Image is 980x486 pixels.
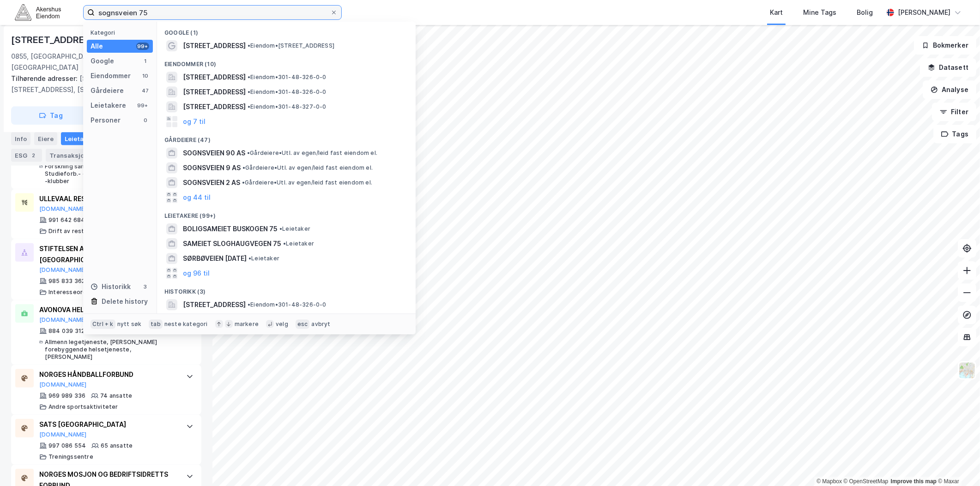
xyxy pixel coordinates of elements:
[39,205,87,213] button: [DOMAIN_NAME]
[11,32,102,47] div: [STREET_ADDRESS]
[296,320,310,329] div: esc
[91,70,131,81] div: Eiendommer
[891,478,937,485] a: Improve this map
[183,72,246,83] span: [STREET_ADDRESS]
[934,442,980,486] iframe: Chat Widget
[817,478,842,485] a: Mapbox
[15,4,61,20] img: akershus-eiendom-logo.9091f326c980b4bce74ccdd9f866810c.svg
[248,255,279,262] span: Leietaker
[142,87,149,94] div: 47
[91,281,131,292] div: Historikk
[11,106,91,125] button: Tag
[91,115,121,126] div: Personer
[247,149,377,157] span: Gårdeiere • Utl. av egen/leid fast eiendom el.
[248,301,327,308] span: Eiendom • 301-48-326-0-0
[276,320,288,328] div: velg
[283,240,314,247] span: Leietaker
[29,151,38,160] div: 2
[39,193,177,204] div: ULLEVAAL RESTAURANTDRIFT AS
[803,7,836,18] div: Mine Tags
[247,149,250,156] span: •
[142,117,149,124] div: 0
[91,29,153,36] div: Kategori
[898,7,950,18] div: [PERSON_NAME]
[11,132,30,145] div: Info
[48,289,137,296] div: Interesseorganisasjoner ellers
[34,132,57,145] div: Eiere
[248,74,327,81] span: Eiendom • 301-48-326-0-0
[48,403,118,411] div: Andre sportsaktiviteter
[183,148,245,159] span: SOGNSVEIEN 90 AS
[183,299,246,310] span: [STREET_ADDRESS]
[11,51,129,73] div: 0855, [GEOGRAPHIC_DATA], [GEOGRAPHIC_DATA]
[100,392,132,400] div: 74 ansatte
[95,6,330,19] input: Søk på adresse, matrikkel, gårdeiere, leietakere eller personer
[248,42,250,49] span: •
[48,216,85,224] div: 991 642 684
[39,243,177,265] div: STIFTELSEN ANTIDOPING [GEOGRAPHIC_DATA]
[61,132,115,145] div: Leietakere
[101,442,133,449] div: 65 ansatte
[235,320,259,328] div: markere
[117,320,142,328] div: nytt søk
[283,240,286,247] span: •
[142,57,149,65] div: 1
[242,179,372,186] span: Gårdeiere • Utl. av egen/leid fast eiendom el.
[279,225,282,232] span: •
[770,7,783,18] div: Kart
[39,381,87,388] button: [DOMAIN_NAME]
[39,419,177,430] div: SATS [GEOGRAPHIC_DATA]
[844,478,889,485] a: OpenStreetMap
[242,179,245,186] span: •
[39,304,177,315] div: AVONOVA HELSE AS
[183,116,206,127] button: og 7 til
[183,238,281,249] span: SAMEIET SLOGHAUGVEGEN 75
[183,177,240,188] span: SOGNSVEIEN 2 AS
[48,392,85,400] div: 969 989 336
[157,205,416,221] div: Leietakere (99+)
[183,192,211,203] button: og 44 til
[48,453,93,461] div: Treningssentre
[183,86,246,98] span: [STREET_ADDRESS]
[48,442,86,449] div: 997 086 554
[91,55,114,67] div: Google
[183,162,241,173] span: SOGNSVEIEN 9 AS
[920,58,976,77] button: Datasett
[45,338,177,361] div: Allmenn legetjeneste, [PERSON_NAME] forebyggende helsetjeneste, [PERSON_NAME]
[183,253,247,264] span: SØRBØVEIEN [DATE]
[39,431,87,438] button: [DOMAIN_NAME]
[157,22,416,38] div: Google (1)
[142,72,149,80] div: 10
[91,100,126,111] div: Leietakere
[914,36,976,55] button: Bokmerker
[248,74,250,80] span: •
[11,74,79,82] span: Tilhørende adresser:
[48,277,85,285] div: 985 833 362
[248,255,251,262] span: •
[91,41,103,52] div: Alle
[183,101,246,112] span: [STREET_ADDRESS]
[48,228,139,235] div: Drift av restauranter og kafeer
[11,73,194,95] div: [STREET_ADDRESS], [STREET_ADDRESS], [STREET_ADDRESS]
[248,42,334,49] span: Eiendom • [STREET_ADDRESS]
[136,43,149,50] div: 99+
[91,85,124,96] div: Gårdeiere
[933,125,976,143] button: Tags
[45,163,177,185] div: Forskning samfunnsvit., human. fag, Studieforb.- og friv. organ kurs, Idrettslag og -klubber
[157,281,416,297] div: Historikk (3)
[157,129,416,146] div: Gårdeiere (47)
[958,362,976,379] img: Z
[932,103,976,121] button: Filter
[248,301,250,308] span: •
[91,320,115,329] div: Ctrl + k
[934,442,980,486] div: Kontrollprogram for chat
[142,283,149,290] div: 3
[46,149,109,162] div: Transaksjoner
[102,296,148,307] div: Delete history
[39,369,177,380] div: NORGES HÅNDBALLFORBUND
[242,164,373,172] span: Gårdeiere • Utl. av egen/leid fast eiendom el.
[311,320,330,328] div: avbryt
[48,327,85,335] div: 884 039 312
[164,320,208,328] div: neste kategori
[923,80,976,99] button: Analyse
